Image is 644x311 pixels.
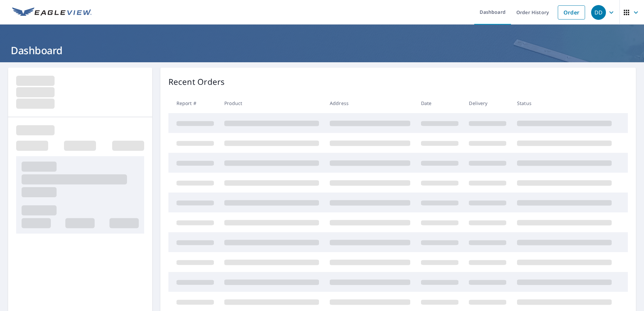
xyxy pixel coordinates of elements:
div: DD [591,5,606,20]
h1: Dashboard [8,43,636,57]
a: Order [558,5,585,20]
img: EV Logo [12,7,92,18]
th: Address [324,93,416,113]
th: Delivery [463,93,512,113]
th: Date [416,93,464,113]
th: Status [512,93,617,113]
th: Product [219,93,324,113]
p: Recent Orders [168,76,225,88]
th: Report # [168,93,219,113]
